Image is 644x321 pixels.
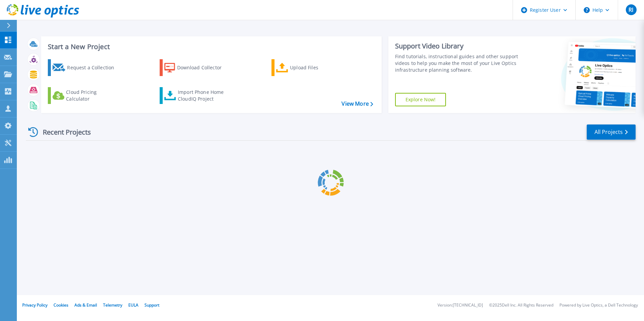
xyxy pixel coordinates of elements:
a: Privacy Policy [22,302,47,308]
a: EULA [128,302,138,308]
li: Version: [TECHNICAL_ID] [438,303,483,308]
div: Download Collector [177,61,231,74]
div: Find tutorials, instructional guides and other support videos to help you make the most of your L... [395,53,521,73]
a: Download Collector [160,59,235,76]
a: Request a Collection [48,59,123,76]
h3: Start a New Project [48,43,373,50]
span: RI [629,7,633,12]
a: Upload Files [271,59,347,76]
a: Explore Now! [395,93,446,106]
div: Request a Collection [67,61,121,74]
div: Recent Projects [26,124,100,140]
div: Support Video Library [395,42,521,50]
div: Upload Files [290,61,344,74]
li: © 2025 Dell Inc. All Rights Reserved [489,303,553,308]
a: All Projects [587,124,636,140]
a: Cloud Pricing Calculator [48,87,123,104]
a: Cookies [54,302,68,308]
a: View More [342,101,373,107]
a: Telemetry [103,302,122,308]
a: Ads & Email [74,302,97,308]
div: Import Phone Home CloudIQ Project [178,89,230,102]
div: Cloud Pricing Calculator [66,89,120,102]
a: Support [144,302,159,308]
li: Powered by Live Optics, a Dell Technology [559,303,638,308]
